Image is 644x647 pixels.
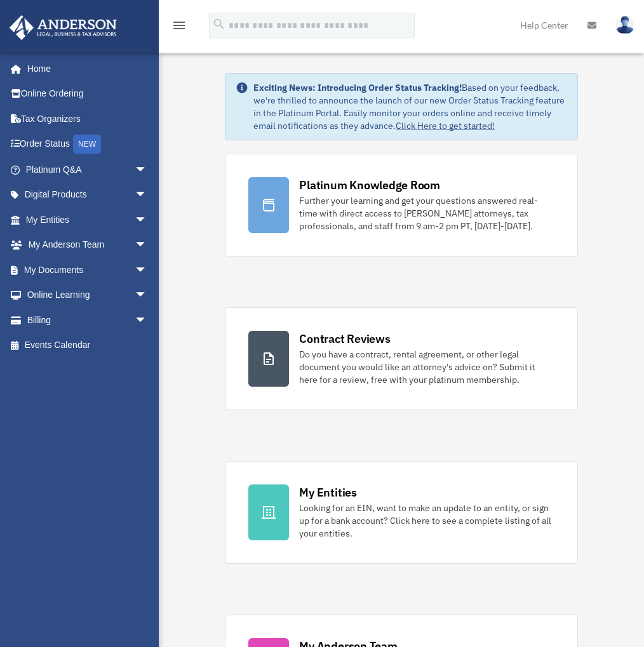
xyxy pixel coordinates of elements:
i: menu [171,18,187,33]
a: Online Learningarrow_drop_down [9,283,166,308]
a: Events Calendar [9,333,166,358]
span: arrow_drop_down [135,257,160,283]
a: My Documentsarrow_drop_down [9,257,166,283]
div: Further your learning and get your questions answered real-time with direct access to [PERSON_NAM... [299,194,554,232]
div: Based on your feedback, we're thrilled to announce the launch of our new Order Status Tracking fe... [253,81,567,132]
i: search [212,17,226,31]
div: Do you have a contract, rental agreement, or other legal document you would like an attorney's ad... [299,348,554,386]
a: Tax Organizers [9,106,166,131]
img: User Pic [615,16,634,34]
div: My Entities [299,484,356,500]
img: Anderson Advisors Platinum Portal [6,15,121,40]
a: Online Ordering [9,81,166,107]
a: Click Here to get started! [396,120,495,131]
span: arrow_drop_down [135,232,160,258]
span: arrow_drop_down [135,307,160,333]
a: My Entities Looking for an EIN, want to make an update to an entity, or sign up for a bank accoun... [225,461,577,564]
span: arrow_drop_down [135,283,160,309]
a: Digital Productsarrow_drop_down [9,182,166,208]
strong: Exciting News: Introducing Order Status Tracking! [253,82,462,93]
div: Contract Reviews [299,331,390,347]
a: My Entitiesarrow_drop_down [9,207,166,232]
span: arrow_drop_down [135,207,160,233]
a: Platinum Knowledge Room Further your learning and get your questions answered real-time with dire... [225,154,577,257]
a: My Anderson Teamarrow_drop_down [9,232,166,258]
div: Looking for an EIN, want to make an update to an entity, or sign up for a bank account? Click her... [299,502,554,540]
a: Order StatusNEW [9,131,166,157]
a: Home [9,56,160,81]
a: Billingarrow_drop_down [9,307,166,333]
div: Platinum Knowledge Room [299,177,440,193]
div: NEW [73,135,101,154]
a: Contract Reviews Do you have a contract, rental agreement, or other legal document you would like... [225,307,577,410]
a: menu [171,22,187,33]
span: arrow_drop_down [135,182,160,208]
a: Platinum Q&Aarrow_drop_down [9,157,166,182]
span: arrow_drop_down [135,157,160,183]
